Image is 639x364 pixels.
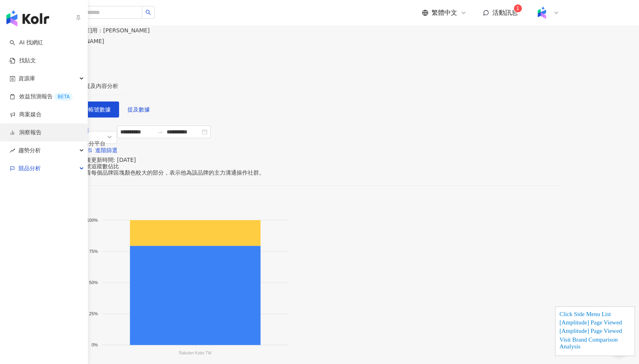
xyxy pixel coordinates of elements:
[516,6,520,11] span: 1
[80,157,559,163] div: 最後更新時間: [DATE]
[18,141,41,159] span: 趨勢分析
[10,129,42,137] a: 洞察報告
[157,129,163,135] span: swap-right
[87,218,98,223] tspan: 100%
[80,101,119,117] button: 帳號數據
[83,137,106,149] div: 不分平台
[6,10,49,26] img: logo
[95,144,117,157] span: 進階篩選
[559,328,631,336] div: [Amplitude] Page Viewed
[80,163,559,169] div: 帳號追蹤數佔比
[10,111,42,119] a: 商案媒合
[89,311,98,316] tspan: 25%
[179,351,211,356] tspan: Rakuten Kobo TW
[534,5,549,20] img: Kolr%20app%20icon%20%281%29.png
[89,249,98,254] tspan: 75%
[10,148,15,153] span: rise
[85,82,118,90] div: 提及內容分析
[18,159,41,177] span: 競品分析
[145,10,151,15] span: search
[10,39,43,47] a: searchAI 找網紅
[492,9,518,16] span: 活動訊息
[89,280,98,285] tspan: 50%
[119,101,158,117] button: 提及數據
[18,70,35,88] span: 資源庫
[559,311,631,319] div: Click Side Menu List
[559,336,631,352] div: Visit Brand Comparison Analysis
[80,169,559,176] div: 觀看每個品牌區塊顏色較大的部分，表示他為該品牌的主力溝通操作社群。
[46,27,150,34] span: [PERSON_NAME]用：[PERSON_NAME]
[92,342,98,347] tspan: 0%
[432,8,457,17] span: 繁體中文
[10,93,73,101] a: 效益預測報告BETA
[10,57,36,65] a: 找貼文
[88,106,111,113] span: 帳號數據
[559,319,631,328] div: [Amplitude] Page Viewed
[157,129,163,135] span: to
[80,144,124,157] button: 進階篩選
[514,4,522,12] sup: 1
[127,106,150,113] span: 提及數據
